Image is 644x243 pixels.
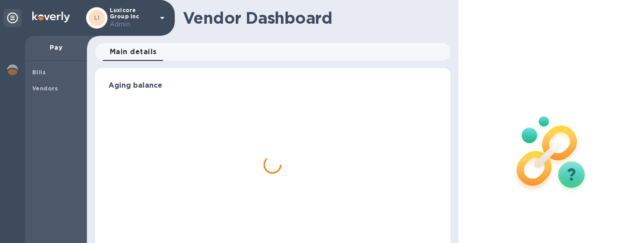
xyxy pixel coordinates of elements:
h1: Vendor Dashboard [183,9,444,27]
p: Pay [32,43,80,52]
p: Luxicore Group Inc [110,7,155,29]
b: Bills [32,69,46,76]
img: Logo [32,12,70,22]
h3: Aging balance [108,81,437,90]
p: Admin [110,20,155,29]
b: Vendors [32,85,58,92]
span: Main details [110,46,157,58]
div: Unpin categories [4,9,22,27]
b: LI [94,14,100,21]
